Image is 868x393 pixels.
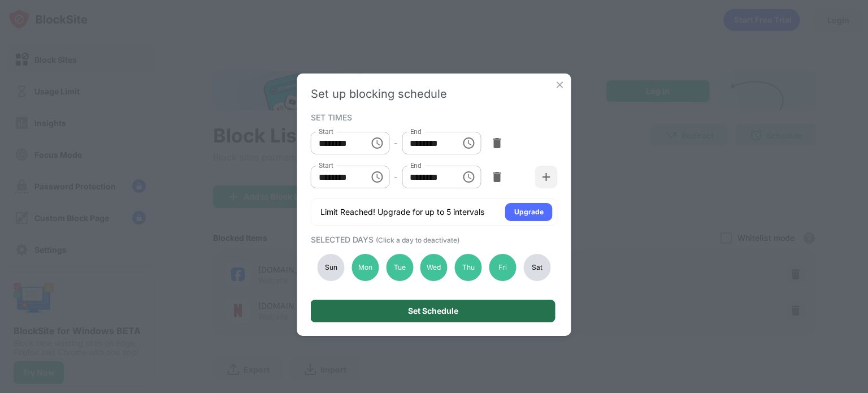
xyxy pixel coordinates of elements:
label: Start [319,161,333,170]
div: Thu [455,254,482,281]
div: - [394,171,397,183]
label: End [410,161,422,170]
label: Start [319,127,333,136]
div: - [394,137,397,149]
div: Tue [386,254,413,281]
label: End [410,127,422,136]
div: Set up blocking schedule [311,87,558,101]
div: Fri [489,254,517,281]
div: Sat [523,254,550,281]
button: Choose time, selected time is 6:00 PM [457,166,480,188]
img: x-button.svg [554,79,566,90]
div: Sun [318,254,345,281]
button: Choose time, selected time is 8:00 AM [366,132,388,154]
div: Upgrade [514,206,544,218]
button: Choose time, selected time is 1:30 PM [366,166,388,188]
div: Mon [351,254,379,281]
button: Choose time, selected time is 11:30 AM [457,132,480,154]
div: SET TIMES [311,113,555,122]
div: Set Schedule [408,306,458,316]
div: Limit Reached! Upgrade for up to 5 intervals [320,206,484,218]
div: SELECTED DAYS [311,235,555,244]
span: (Click a day to deactivate) [376,236,459,244]
div: Wed [420,254,448,281]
